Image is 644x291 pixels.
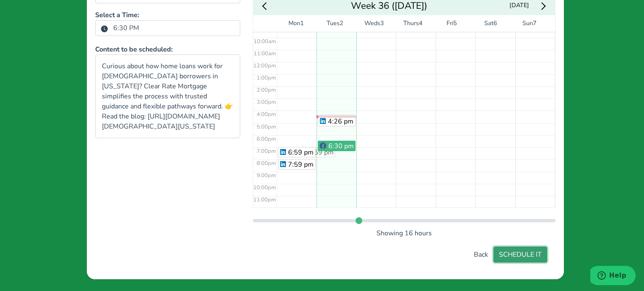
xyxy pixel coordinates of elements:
span: 6:30 pm [328,142,354,151]
span: Tues [327,19,340,28]
span: 10:00pm [253,184,276,191]
span: Weds [364,19,380,28]
span: 5:00pm [257,123,276,131]
label: 6:30 PM [108,21,144,35]
button: Back [468,247,493,263]
span: 7:59 pm [288,160,314,169]
span: 4:26 pm [328,117,353,126]
span: 11:00am [254,50,276,57]
span: Fri [447,19,453,28]
svg: clock fill [101,26,108,32]
span: 7 [533,19,537,28]
b: Select a Time: [95,10,139,20]
span: Sat [484,19,493,28]
span: [DATE] [507,0,532,11]
span: 5 [453,19,457,28]
span: 3 [380,19,384,28]
span: 2 [340,19,343,28]
span: Mon [288,19,300,28]
span: 8:00pm [257,160,276,167]
span: Sun [522,19,533,28]
iframe: Opens a widget where you can find more information [590,266,636,287]
button: SCHEDULE IT [493,247,547,263]
span: 6:00pm [257,135,276,143]
p: Content to be scheduled: [95,44,240,54]
span: 6 [493,19,497,28]
span: 4 [419,19,423,28]
span: 12:00pm [253,62,276,70]
button: clock fill [101,23,108,34]
span: Thurs [403,19,419,28]
p: Curious about how home loans work for [DEMOGRAPHIC_DATA] borrowers in [US_STATE]? Clear Rate Mort... [102,61,234,131]
span: 7:00pm [257,147,276,155]
span: 6:59 pm [288,148,314,157]
span: 4:00pm [257,111,276,118]
p: Showing 16 hours [253,228,556,238]
span: 10:00am [254,38,276,45]
span: 9:00pm [257,172,276,179]
span: 1:00pm [257,74,276,82]
span: 2:00pm [257,86,276,94]
span: 1 [300,19,304,28]
span: 11:00pm [253,196,276,203]
span: 3:00pm [257,98,276,106]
